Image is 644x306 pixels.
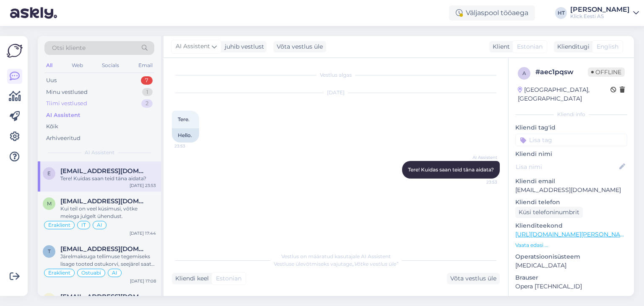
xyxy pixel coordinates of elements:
div: AI Assistent [46,111,80,119]
div: Kliendi keel [172,274,209,283]
div: [DATE] 23:53 [130,182,156,189]
span: 23:53 [174,143,206,149]
div: Vestlus algas [172,71,500,79]
p: Vaata edasi ... [515,241,627,249]
p: [EMAIL_ADDRESS][DOMAIN_NAME] [515,186,627,194]
div: All [44,60,54,71]
span: Vestluse ülevõtmiseks vajutage [274,261,398,267]
a: [PERSON_NAME]Klick Eesti AS [570,6,639,20]
div: Kliendi info [515,111,627,118]
div: 7 [141,76,153,85]
div: Klient [489,42,510,51]
div: Kõik [46,122,58,131]
div: Arhiveeritud [46,134,80,143]
span: English [597,42,618,51]
div: [GEOGRAPHIC_DATA], [GEOGRAPHIC_DATA] [518,86,610,103]
div: 1 [142,88,153,96]
p: Kliendi telefon [515,198,627,207]
div: Tiimi vestlused [46,99,87,108]
div: Web [70,60,85,71]
div: juhib vestlust [221,42,264,51]
span: 23:53 [466,179,497,185]
span: AI Assistent [85,149,114,156]
div: HT [555,7,567,19]
div: Uus [46,76,57,85]
a: [URL][DOMAIN_NAME][PERSON_NAME] [515,231,631,238]
div: Socials [100,60,121,71]
span: Otsi kliente [52,44,86,52]
p: Kliendi email [515,177,627,186]
div: Järelmaksuga tellimuse tegemiseks lisage tooted ostukorvi, seejärel saate ostukorvis suunduda kas... [60,253,156,268]
div: Tere! Kuidas saan teid täna aidata? [60,175,156,182]
span: Offline [588,67,625,77]
div: Küsi telefoninumbrit [515,207,583,218]
div: Võta vestlus üle [447,273,500,284]
div: 2 [141,99,153,108]
span: AI [97,223,102,228]
span: e [47,170,51,176]
span: Eraklient [48,270,70,275]
span: IT [81,223,86,228]
span: AI Assistent [176,42,210,51]
div: Väljaspool tööaega [449,5,535,21]
span: Ostuabi [81,270,101,275]
span: mattikottise@gmail.com [60,197,148,205]
div: Klienditugi [554,42,589,51]
span: Estonian [517,42,543,51]
span: Vestlus on määratud kasutajale AI Assistent [281,253,391,259]
span: AI [112,270,117,275]
p: Brauser [515,273,627,282]
span: eismelemil445@gmail.com [60,167,148,175]
span: Tere! Kuidas saan teid täna aidata? [408,166,494,173]
span: sergei1105@mail.ru [60,293,148,301]
div: [DATE] [172,89,500,96]
div: Kui teil on veel küsimusi, võtke meiega julgelt ühendust. [60,205,156,220]
span: t [48,248,51,254]
div: # aec1pqsw [535,67,588,77]
span: a [522,70,526,76]
input: Lisa tag [515,134,627,146]
div: Email [137,60,154,71]
div: [DATE] 17:08 [130,278,156,284]
span: AI Assistent [466,154,497,161]
span: m [47,200,52,207]
div: Hello. [172,128,199,143]
div: Klick Eesti AS [570,13,630,20]
span: Eraklient [48,223,70,228]
p: [MEDICAL_DATA] [515,261,627,270]
div: [PERSON_NAME] [570,6,630,13]
div: [DATE] 17:44 [130,230,156,236]
span: Estonian [216,274,241,283]
div: Minu vestlused [46,88,88,96]
span: tarnokevin@gmail.com [60,245,148,253]
p: Klienditeekond [515,221,627,230]
img: Askly Logo [7,43,23,59]
i: „Võtke vestlus üle” [352,261,398,267]
div: Võta vestlus üle [273,41,326,52]
p: Kliendi tag'id [515,123,627,132]
p: Opera [TECHNICAL_ID] [515,282,627,291]
p: Kliendi nimi [515,150,627,158]
span: Tere. [178,116,190,122]
p: Operatsioonisüsteem [515,252,627,261]
input: Lisa nimi [516,162,618,171]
